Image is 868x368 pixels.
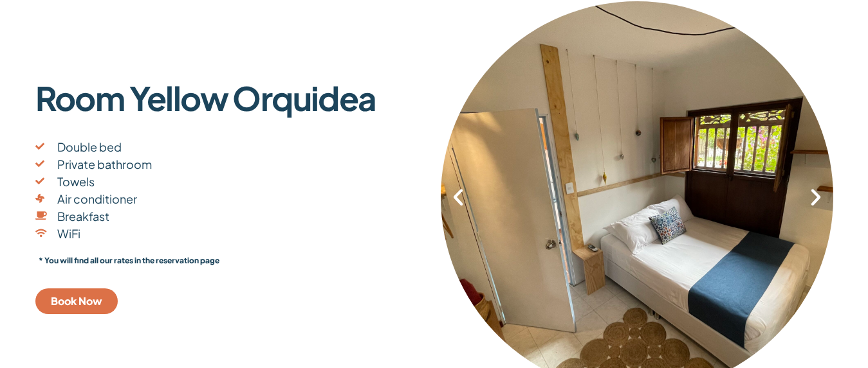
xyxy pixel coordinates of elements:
[39,256,219,265] span: * You will find all our rates in the reservation page
[54,138,122,155] span: Double bed
[35,288,118,314] a: Book Now
[447,186,469,208] div: Previous slide
[54,190,137,207] span: Air conditioner
[54,225,80,242] span: WiFi
[805,186,827,208] div: Next slide
[35,80,428,116] p: Room Yellow Orquidea
[54,173,95,190] span: Towels
[54,155,152,173] span: Private bathroom
[51,296,102,306] span: Book Now
[54,207,109,225] span: Breakfast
